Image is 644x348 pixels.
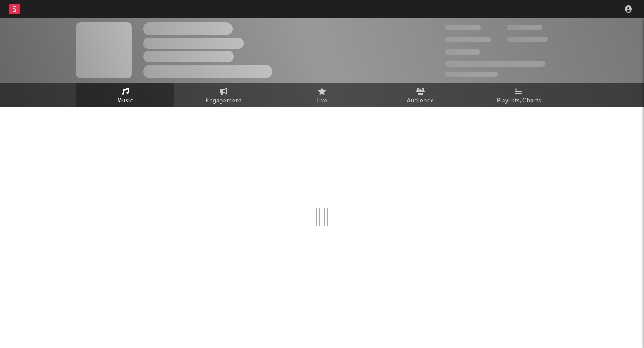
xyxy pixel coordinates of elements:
span: 50,000,000 [445,37,491,42]
span: Live [316,96,328,106]
span: Engagement [206,96,241,106]
span: 300,000 [445,25,481,30]
span: Jump Score: 85.0 [445,72,498,77]
span: 100,000 [507,25,542,30]
a: Engagement [174,83,273,107]
span: 1,000,000 [507,37,548,42]
a: Live [273,83,371,107]
a: Music [76,83,174,107]
span: 100,000 [445,49,480,55]
a: Playlists/Charts [470,83,568,107]
span: Playlists/Charts [497,96,541,106]
a: Audience [371,83,470,107]
span: 50,000,000 Monthly Listeners [445,61,545,67]
span: Music [117,96,134,106]
span: Audience [407,96,434,106]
